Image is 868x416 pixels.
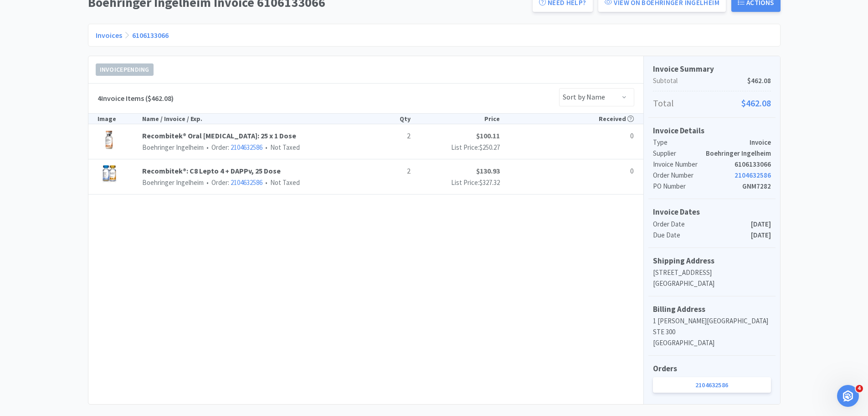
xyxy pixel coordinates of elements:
[231,178,262,187] a: 2104632586
[741,96,771,111] span: $462.08
[567,165,634,177] div: 0
[204,178,262,187] span: Order:
[653,137,750,148] p: Type
[653,159,734,170] p: Invoice Number
[365,165,410,177] p: 2
[98,130,122,149] img: 7059a757c9884f68adc5a653f2cde827_487012.png
[204,143,262,152] span: Order:
[750,137,771,148] p: Invoice
[567,130,634,142] div: 0
[653,63,771,75] h5: Invoice Summary
[476,166,500,175] strong: $130.93
[653,181,742,192] p: PO Number
[479,143,500,152] span: $250.27
[98,165,121,184] img: c3d23f1dc95b4bf88db680d85d69d5cb_487005.png
[96,31,122,40] a: Invoices
[262,178,300,187] span: Not Taxed
[98,114,142,124] div: Image
[653,363,771,375] h5: Orders
[653,206,771,218] h5: Invoice Dates
[653,303,771,316] h5: Billing Address
[734,159,771,170] p: 6106133066
[479,178,500,187] span: $327.32
[653,170,734,181] p: Order Number
[262,143,300,152] span: Not Taxed
[653,230,751,241] p: Due Date
[653,377,771,393] a: 2104632586
[411,142,500,153] p: List Price:
[856,385,863,392] span: 4
[653,337,771,348] p: [GEOGRAPHIC_DATA]
[837,385,859,407] iframe: Intercom live chat
[411,114,500,124] div: Price
[653,96,771,111] p: Total
[476,131,500,140] strong: $100.11
[747,75,771,86] span: $462.08
[264,178,269,187] span: •
[142,143,204,152] span: Boehringer Ingelheim
[653,255,771,267] h5: Shipping Address
[653,219,751,230] p: Order Date
[132,31,169,40] a: 6106133066
[96,64,153,75] span: Invoice Pending
[751,230,771,241] p: [DATE]
[264,143,269,152] span: •
[653,148,706,159] p: Supplier
[734,171,771,179] a: 2104632586
[205,143,210,152] span: •
[653,267,771,278] p: [STREET_ADDRESS]
[653,316,771,337] p: 1 [PERSON_NAME][GEOGRAPHIC_DATA] STE 300
[742,181,771,192] p: GNM7282
[205,178,210,187] span: •
[365,130,410,142] p: 2
[142,114,366,124] div: Name / Invoice / Exp.
[653,125,771,137] h5: Invoice Details
[98,93,174,105] h5: 4 Invoice Items ($462.08)
[706,148,771,159] p: Boehringer Ingelheim
[411,177,500,188] p: List Price:
[365,114,410,124] div: Qty
[142,165,366,177] a: Recombitek®: C8 Lepto 4 + DAPPv, 25 Dose
[142,130,366,142] a: Recombitek® Oral [MEDICAL_DATA]: 25 x 1 Dose
[751,219,771,230] p: [DATE]
[653,278,771,289] p: [GEOGRAPHIC_DATA]
[142,178,204,187] span: Boehringer Ingelheim
[599,115,634,123] span: Received
[653,75,771,86] p: Subtotal
[231,143,262,152] a: 2104632586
